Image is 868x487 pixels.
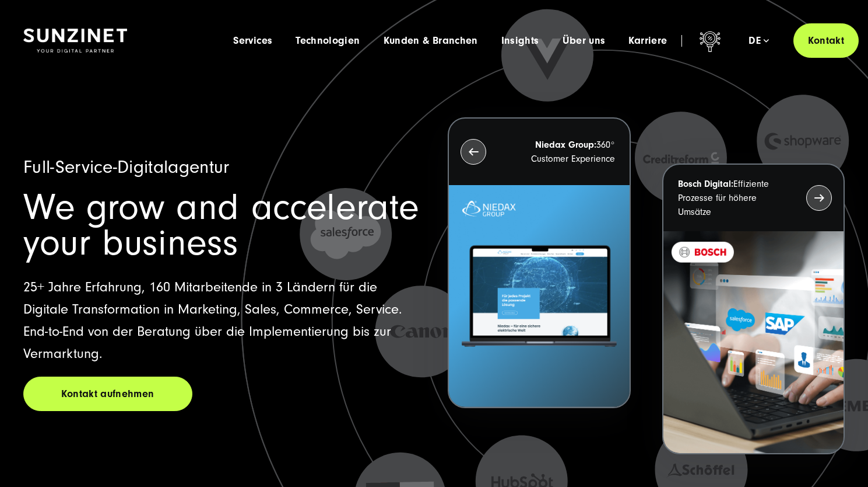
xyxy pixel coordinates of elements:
[23,186,419,264] span: We grow and accelerate your business
[793,23,859,58] a: Kontakt
[23,29,127,53] img: SUNZINET Full Service Digital Agentur
[678,179,733,189] strong: Bosch Digital:
[563,35,606,47] a: Über uns
[678,177,785,219] p: Effiziente Prozesse für höhere Umsätze
[23,156,230,178] span: Full-Service-Digitalagentur
[535,140,596,150] strong: Niedax Group:
[449,185,629,407] img: Letztes Projekt von Niedax. Ein Laptop auf dem die Niedax Website geöffnet ist, auf blauem Hinter...
[23,377,192,411] a: Kontakt aufnehmen
[628,35,667,47] a: Karriere
[507,138,614,166] p: 360° Customer Experience
[663,231,844,453] img: BOSCH - Kundeprojekt - Digital Transformation Agentur SUNZINET
[233,35,272,47] a: Services
[384,35,478,47] a: Kunden & Branchen
[662,164,845,454] button: Bosch Digital:Effiziente Prozesse für höhere Umsätze BOSCH - Kundeprojekt - Digital Transformatio...
[23,276,420,365] p: 25+ Jahre Erfahrung, 160 Mitarbeitende in 3 Ländern für die Digitale Transformation in Marketing,...
[296,35,360,47] a: Technologien
[501,35,539,47] a: Insights
[748,35,769,47] div: de
[448,117,630,408] button: Niedax Group:360° Customer Experience Letztes Projekt von Niedax. Ein Laptop auf dem die Niedax W...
